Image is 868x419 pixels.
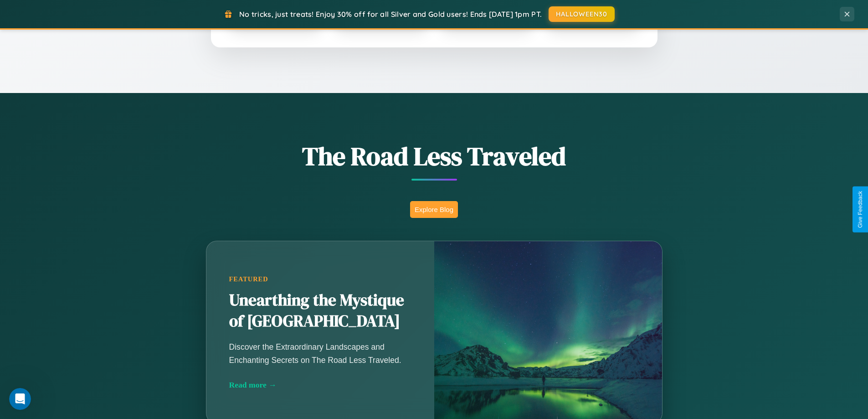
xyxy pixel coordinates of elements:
div: Give Feedback [857,191,863,228]
iframe: Intercom live chat [9,388,31,410]
div: Featured [229,275,411,283]
div: Read more → [229,380,411,390]
p: Discover the Extraordinary Landscapes and Enchanting Secrets on The Road Less Traveled. [229,341,411,366]
span: No tricks, just treats! Enjoy 30% off for all Silver and Gold users! Ends [DATE] 1pm PT. [239,10,542,19]
button: Explore Blog [410,201,458,218]
h2: Unearthing the Mystique of [GEOGRAPHIC_DATA] [229,290,411,332]
h1: The Road Less Traveled [161,139,708,174]
button: HALLOWEEN30 [549,6,615,22]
